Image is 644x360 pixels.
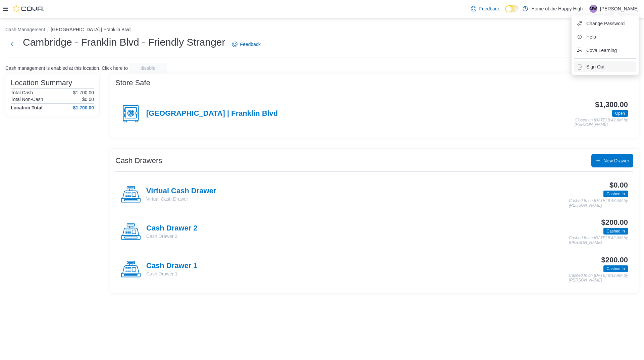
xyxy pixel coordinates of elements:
div: Michael Welch [589,5,597,13]
p: Cashed In on [DATE] 8:43 AM by [PERSON_NAME] [569,199,628,208]
p: | [585,5,587,13]
button: Change Password [574,18,636,29]
span: Feedback [479,5,499,12]
h4: Location Total [11,105,43,110]
h4: Virtual Cash Drawer [146,187,216,196]
h3: Location Summary [11,79,72,87]
span: MW [590,5,597,13]
span: Cashed In [603,191,628,197]
span: Open [615,110,625,116]
p: [PERSON_NAME] [600,5,639,13]
button: Help [574,32,636,42]
h6: Total Non-Cash [11,97,43,102]
h3: $1,300.00 [595,101,628,109]
span: Cashed In [606,191,625,197]
span: Cashed In [603,228,628,235]
input: Dark Mode [505,5,519,12]
span: Help [586,34,596,40]
p: Virtual Cash Drawer [146,196,216,202]
h3: $0.00 [609,181,628,189]
p: Cashed In on [DATE] 8:42 AM by [PERSON_NAME] [569,236,628,245]
h4: Cash Drawer 1 [146,262,198,270]
p: Cash management is enabled at this location. Click here to [5,65,128,71]
button: New Drawer [591,154,633,167]
p: $0.00 [82,97,94,102]
h3: Store Safe [115,79,150,87]
nav: An example of EuiBreadcrumbs [5,26,639,34]
button: Cova Learning [574,45,636,56]
h6: Total Cash [11,90,33,95]
h3: $200.00 [601,218,628,226]
button: Sign Out [574,61,636,72]
span: Cashed In [603,265,628,272]
img: Cova [13,5,44,12]
p: Home of the Happy High [531,5,583,13]
span: disable [141,65,155,71]
h4: Cash Drawer 2 [146,224,198,233]
span: Cashed In [606,228,625,234]
p: Cashed In on [DATE] 8:42 AM by [PERSON_NAME] [569,273,628,282]
p: Cash Drawer 1 [146,270,198,277]
p: Cash Drawer 2 [146,233,198,240]
p: Closed on [DATE] 8:42 AM by [PERSON_NAME] [575,118,628,127]
button: disable [129,63,167,73]
a: Feedback [229,38,263,51]
span: Feedback [240,41,261,48]
h4: $1,700.00 [73,105,94,110]
h3: $200.00 [601,256,628,264]
button: Next [5,38,19,51]
h1: Cambridge - Franklin Blvd - Friendly Stranger [23,36,225,49]
span: Cashed In [606,266,625,272]
span: Change Password [586,20,625,27]
span: New Drawer [603,157,629,164]
span: Sign Out [586,63,604,70]
span: Open [612,110,628,117]
p: $1,700.00 [73,90,94,95]
span: Cova Learning [586,47,617,54]
h4: [GEOGRAPHIC_DATA] | Franklin Blvd [146,109,278,118]
button: [GEOGRAPHIC_DATA] | Franklin Blvd [51,27,130,32]
a: Feedback [468,2,502,15]
button: Cash Management [5,27,45,32]
h3: Cash Drawers [115,157,162,165]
